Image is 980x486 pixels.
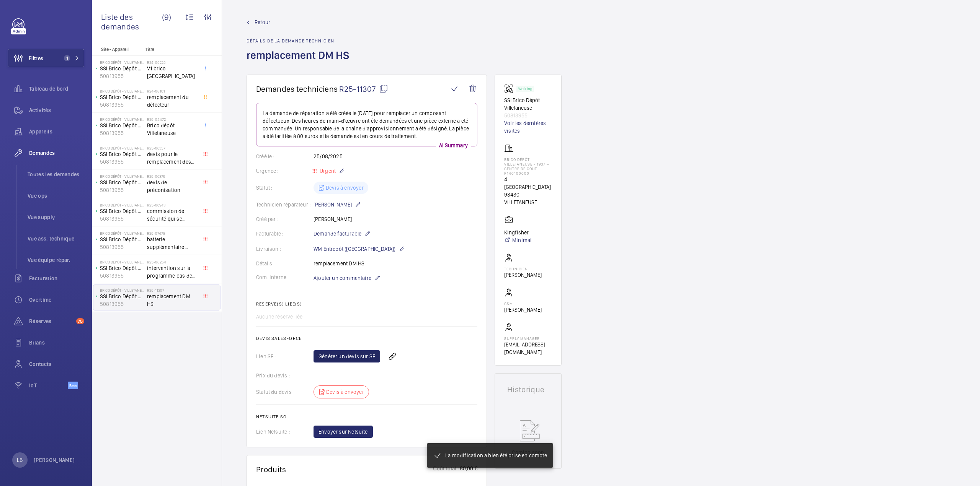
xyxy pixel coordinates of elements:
p: CSM [504,301,542,306]
span: R25-11307 [339,84,388,94]
p: [EMAIL_ADDRESS][DOMAIN_NAME] [504,341,552,356]
p: SSI Brico Dépôt Villetaneuse [100,236,144,243]
span: Vue équipe répar. [28,256,84,264]
h2: Devis Salesforce [256,336,477,341]
span: 75 [76,318,84,324]
h2: Détails de la demande technicien [247,38,354,44]
p: [PERSON_NAME] [34,456,75,464]
p: SSI Brico Dépôt Villetaneuse [100,293,144,300]
h2: R25-06357 [147,146,198,150]
button: Envoyer sur Netsuite [314,426,373,438]
p: Technicien [504,267,542,271]
span: Liste des demandes [101,12,162,31]
span: Réserves [29,317,73,325]
p: 50813955 [100,129,144,137]
span: Demande facturable [314,230,361,237]
h1: Produits [256,465,286,474]
h2: R24-08101 [147,89,198,93]
p: Brico Dépôt - VILLETANEUSE - 1937 – centre de coût P140100000 [100,60,144,65]
p: Brico Dépôt - VILLETANEUSE - 1937 – centre de coût P140100000 [100,89,144,93]
p: Brico Dépôt - VILLETANEUSE - 1937 – centre de coût P140100000 [100,174,144,179]
span: Retour [255,18,270,26]
p: 93430 VILLETANEUSE [504,191,552,206]
p: 50813955 [100,72,144,80]
span: Filtres [29,54,43,62]
p: 50813955 [100,300,144,308]
span: Demandes techniciens [256,84,338,94]
p: SSI Brico Dépôt Villetaneuse [100,122,144,129]
p: SSI Brico Dépôt Villetaneuse [100,179,144,186]
span: Tableau de bord [29,85,84,93]
span: Beta [68,382,78,389]
p: Supply manager [504,336,552,341]
p: 4 [GEOGRAPHIC_DATA] [504,176,552,191]
p: La demande de réparation a été créée le [DATE] pour remplacer un composant défectueux. Des heures... [263,109,471,140]
span: Contacts [29,360,84,368]
span: Urgent [318,168,336,174]
span: Facturation [29,275,84,282]
p: Brico Dépôt - VILLETANEUSE - 1937 – centre de coût P140100000 [100,231,144,236]
p: SSI Brico Dépôt Villetaneuse [504,96,552,112]
p: Site - Appareil [92,47,142,52]
p: SSI Brico Dépôt Villetaneuse [100,93,144,101]
span: Overtime [29,296,84,304]
h2: R25-08254 [147,260,198,264]
h2: R25-06943 [147,203,198,207]
span: remplacement du détecteur [147,93,198,109]
h2: Réserve(s) liée(s) [256,301,477,307]
h2: R25-04472 [147,117,198,122]
span: 1 [64,55,70,61]
h2: Netsuite SO [256,414,477,419]
span: batterie supplémentaire 12V4ah [147,236,198,251]
span: devis de préconisation [147,179,198,194]
button: Filtres1 [8,49,84,67]
span: Appareils [29,128,84,135]
p: Brico Dépôt - VILLETANEUSE - 1937 – centre de coût P140100000 [100,260,144,264]
p: [PERSON_NAME] [314,200,361,209]
p: 50813955 [100,243,144,251]
p: [PERSON_NAME] [504,271,542,279]
p: Titre [145,47,196,52]
span: remplacement DM HS [147,293,198,308]
p: SSI Brico Dépôt Villetaneuse [100,150,144,158]
span: Bilans [29,339,84,346]
span: Vue ass. technique [28,235,84,242]
span: Vue ops [28,192,84,200]
span: Ajouter un commentaire [314,274,371,282]
span: Vue supply [28,213,84,221]
img: fire_alarm.svg [504,84,516,93]
p: Brico Dépôt - VILLETANEUSE - 1937 – centre de coût P140100000 [100,117,144,122]
span: commission de sécurité qui se tiendra le [DATE] 9h00 [147,207,198,223]
h2: R25-11307 [147,288,198,293]
p: Kingfisher [504,229,531,236]
p: SSI Brico Dépôt Villetaneuse [100,264,144,272]
a: Minimal [504,236,531,244]
a: Générer un devis sur SF [314,350,380,362]
span: Demandes [29,149,84,157]
p: WM Entrepôt ([GEOGRAPHIC_DATA]) [314,244,405,254]
p: 50813955 [504,112,552,119]
span: Toutes les demandes [28,171,84,178]
p: Brico Dépôt - VILLETANEUSE - 1937 – centre de coût P140100000 [100,288,144,293]
h1: Historique [507,386,549,393]
span: IoT [29,382,68,389]
span: intervention sur la programme pas de pièce commandée [147,264,198,280]
h2: R25-07478 [147,231,198,236]
h2: R25-06379 [147,174,198,179]
p: 50813955 [100,272,144,280]
p: Working [518,88,532,90]
p: Brico Dépôt - VILLETANEUSE - 1937 – centre de coût P140100000 [504,157,552,176]
span: V1 brico [GEOGRAPHIC_DATA] [147,65,198,80]
p: LB [17,456,23,464]
span: devis pour le remplacement des batteries [147,150,198,166]
a: Voir les dernières visites [504,119,552,135]
h1: remplacement DM HS [247,48,354,75]
p: La modification a bien été prise en compte [445,452,547,459]
p: Brico Dépôt - VILLETANEUSE - 1937 – centre de coût P140100000 [100,203,144,207]
span: Envoyer sur Netsuite [318,428,368,436]
p: 50813955 [100,186,144,194]
p: SSI Brico Dépôt Villetaneuse [100,65,144,72]
p: [PERSON_NAME] [504,306,542,314]
h2: R24-05225 [147,60,198,65]
p: SSI Brico Dépôt Villetaneuse [100,207,144,215]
